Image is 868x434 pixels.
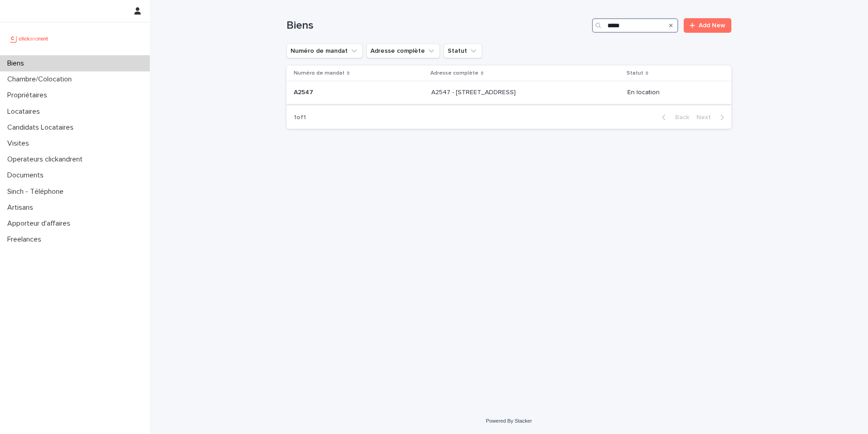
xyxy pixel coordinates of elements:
h1: Biens [286,19,588,32]
p: Artisans [4,203,40,212]
p: Visites [4,139,36,148]
img: UCB0brd3T0yccxBKYDjQ [7,30,51,48]
button: Adresse complète [366,44,440,58]
input: Search [592,18,678,33]
p: Sinch - Téléphone [4,187,71,196]
a: Powered By Stacker [486,418,532,424]
tr: A2547A2547 A2547 - [STREET_ADDRESS]A2547 - [STREET_ADDRESS] En location [286,81,731,104]
p: 1 of 1 [286,106,313,129]
p: Documents [4,171,51,180]
button: Next [693,113,731,121]
a: Add New [684,18,731,33]
p: Candidats Locataires [4,123,81,132]
p: A2547 - [STREET_ADDRESS] [431,87,518,96]
button: Statut [444,44,482,58]
p: Chambre/Colocation [4,75,79,84]
span: Add New [699,22,725,29]
p: Apporteur d'affaires [4,219,78,228]
span: Next [696,114,716,121]
p: En location [627,89,717,96]
p: A2547 [294,87,315,96]
p: Adresse complète [430,68,478,78]
span: Back [670,114,689,121]
button: Back [655,113,693,121]
p: Operateurs clickandrent [4,155,90,164]
p: Freelances [4,235,49,244]
button: Numéro de mandat [286,44,363,58]
p: Statut [626,68,643,78]
p: Propriétaires [4,91,54,100]
p: Biens [4,59,31,68]
p: Numéro de mandat [294,68,345,78]
p: Locataires [4,107,47,116]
